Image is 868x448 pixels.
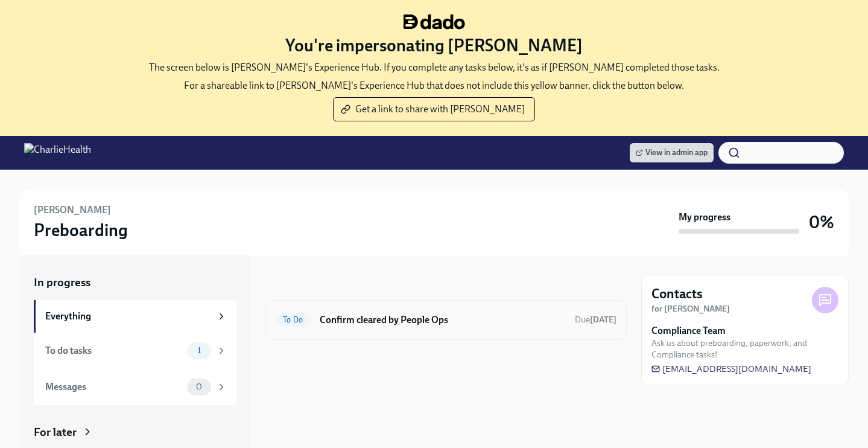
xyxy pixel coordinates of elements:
[190,346,208,355] span: 1
[276,315,310,324] span: To Do
[24,143,91,162] img: CharlieHealth
[651,324,726,338] strong: Compliance Team
[34,203,111,217] h6: [PERSON_NAME]
[265,275,322,290] div: In progress
[34,333,236,369] a: To do tasks1
[343,103,525,115] span: Get a link to share with [PERSON_NAME]
[189,382,209,391] span: 0
[34,369,236,405] a: Messages0
[34,424,236,440] a: For later
[575,314,616,325] span: October 12th, 2025 09:00
[651,338,838,360] span: Ask us about preboarding, paperwork, and Compliance tasks!
[809,211,834,233] h3: 0%
[45,380,182,394] div: Messages
[333,97,535,121] button: Get a link to share with [PERSON_NAME]
[590,315,616,325] strong: [DATE]
[651,304,730,314] strong: for [PERSON_NAME]
[320,313,565,327] h6: Confirm cleared by People Ops
[404,14,465,30] img: dado
[285,34,583,56] h3: You're impersonating [PERSON_NAME]
[149,61,720,74] p: The screen below is [PERSON_NAME]'s Experience Hub. If you complete any tasks below, it's as if [...
[45,310,211,323] div: Everything
[679,211,730,224] strong: My progress
[575,315,616,325] span: Due
[34,424,77,440] div: For later
[34,219,128,241] h3: Preboarding
[276,310,616,330] a: To DoConfirm cleared by People OpsDue[DATE]
[636,147,708,159] span: View in admin app
[651,363,811,375] a: [EMAIL_ADDRESS][DOMAIN_NAME]
[34,275,236,290] a: In progress
[34,300,236,333] a: Everything
[45,344,182,357] div: To do tasks
[651,285,703,303] h4: Contacts
[630,143,714,162] a: View in admin app
[184,79,684,92] p: For a shareable link to [PERSON_NAME]'s Experience Hub that does not include this yellow banner, ...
